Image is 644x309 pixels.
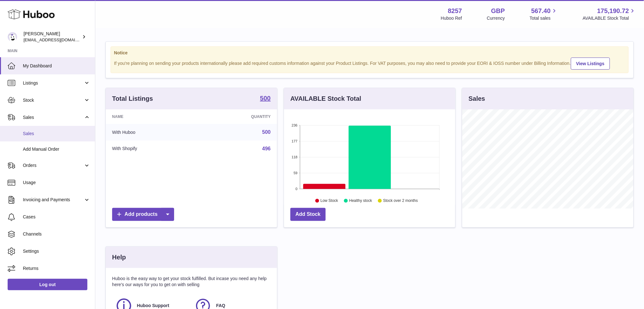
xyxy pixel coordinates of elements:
[114,50,625,56] strong: Notice
[112,208,174,221] a: Add products
[530,7,558,21] a: 567.40 Total sales
[24,31,81,43] div: [PERSON_NAME]
[262,129,271,135] a: 500
[583,15,636,21] span: AVAILABLE Stock Total
[23,114,84,120] span: Sales
[383,199,418,203] text: Stock over 2 months
[583,7,636,21] a: 175,190.72 AVAILABLE Stock Total
[491,7,505,15] strong: GBP
[448,7,462,15] strong: 8257
[23,146,90,152] span: Add Manual Order
[8,32,17,42] img: don@skinsgolf.com
[290,208,326,221] a: Add Stock
[23,265,90,271] span: Returns
[260,95,271,103] a: 500
[24,37,93,42] span: [EMAIL_ADDRESS][DOMAIN_NAME]
[23,97,84,103] span: Stock
[597,7,629,15] span: 175,190.72
[349,199,372,203] text: Healthy stock
[106,141,198,157] td: With Shopify
[441,15,462,21] div: Huboo Ref
[114,57,625,70] div: If you're planning on sending your products internationally please add required customs informati...
[295,187,297,191] text: 0
[106,109,198,124] th: Name
[112,253,126,262] h3: Help
[137,303,169,309] span: Huboo Support
[260,95,271,101] strong: 500
[290,94,361,103] h3: AVAILABLE Stock Total
[112,276,271,288] p: Huboo is the easy way to get your stock fulfilled. But incase you need any help here's our ways f...
[23,248,90,254] span: Settings
[292,123,297,127] text: 236
[530,15,558,21] span: Total sales
[23,180,90,186] span: Usage
[321,199,338,203] text: Low Stock
[23,231,90,237] span: Channels
[292,155,297,159] text: 118
[216,303,225,309] span: FAQ
[198,109,277,124] th: Quantity
[23,162,84,168] span: Orders
[23,63,90,69] span: My Dashboard
[23,131,90,137] span: Sales
[294,171,297,175] text: 59
[112,94,153,103] h3: Total Listings
[531,7,551,15] span: 567.40
[23,80,84,86] span: Listings
[106,124,198,141] td: With Huboo
[262,146,271,151] a: 496
[469,94,485,103] h3: Sales
[571,58,610,70] a: View Listings
[487,15,505,21] div: Currency
[23,214,90,220] span: Cases
[23,197,84,203] span: Invoicing and Payments
[292,139,297,143] text: 177
[8,279,87,290] a: Log out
